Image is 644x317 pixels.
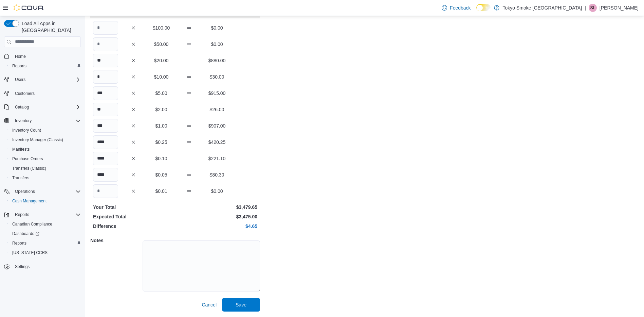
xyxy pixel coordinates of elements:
[149,171,174,178] p: $0.05
[10,62,29,70] a: Reports
[202,301,217,308] span: Cancel
[15,264,30,269] span: Settings
[10,220,81,228] span: Canadian Compliance
[12,231,39,236] span: Dashboards
[15,54,26,59] span: Home
[10,145,32,153] a: Manifests
[93,119,118,133] input: Quantity
[585,4,586,12] p: |
[149,90,174,97] p: $5.00
[10,164,49,172] a: Transfers (Classic)
[10,220,55,228] a: Canadian Compliance
[12,187,38,196] button: Operations
[12,147,30,152] span: Manifests
[149,139,174,146] p: $0.25
[12,76,81,84] span: Users
[10,136,66,144] a: Inventory Manager (Classic)
[10,126,81,134] span: Inventory Count
[177,223,257,230] p: $4.65
[589,4,597,12] div: Shane Lovelace
[7,196,84,206] button: Cash Management
[7,135,84,145] button: Inventory Manager (Classic)
[93,204,174,211] p: Your Total
[93,152,118,165] input: Quantity
[12,128,41,133] span: Inventory Count
[204,188,229,195] p: $0.00
[10,62,81,70] span: Reports
[177,213,257,220] p: $3,475.00
[15,91,35,96] span: Customers
[204,106,229,113] p: $26.00
[12,263,32,271] a: Settings
[15,77,25,82] span: Users
[600,4,639,12] p: [PERSON_NAME]
[10,136,81,144] span: Inventory Manager (Classic)
[1,210,84,219] button: Reports
[90,234,141,247] h5: Notes
[12,103,81,111] span: Catalog
[93,168,118,182] input: Quantity
[236,301,246,308] span: Save
[204,122,229,129] p: $907.00
[10,249,50,257] a: [US_STATE] CCRS
[476,4,491,11] input: Dark Mode
[222,298,260,312] button: Save
[93,213,174,220] p: Expected Total
[93,135,118,149] input: Quantity
[12,211,81,219] span: Reports
[10,197,49,205] a: Cash Management
[12,52,81,61] span: Home
[10,174,81,182] span: Transfers
[15,212,29,217] span: Reports
[10,174,32,182] a: Transfers
[149,155,174,162] p: $0.10
[7,154,84,164] button: Purchase Orders
[204,73,229,80] p: $30.00
[93,37,118,51] input: Quantity
[7,61,84,71] button: Reports
[149,188,174,195] p: $0.01
[199,298,219,312] button: Cancel
[19,20,81,34] span: Load All Apps in [GEOGRAPHIC_DATA]
[10,164,81,172] span: Transfers (Classic)
[93,54,118,67] input: Quantity
[12,166,46,171] span: Transfers (Classic)
[7,164,84,173] button: Transfers (Classic)
[12,76,28,84] button: Users
[149,73,174,80] p: $10.00
[1,51,84,61] button: Home
[450,4,471,11] span: Feedback
[10,145,81,153] span: Manifests
[149,24,174,31] p: $100.00
[10,249,81,257] span: Washington CCRS
[7,229,84,238] a: Dashboards
[12,89,37,98] a: Customers
[590,4,595,12] span: SL
[14,4,44,11] img: Cova
[12,89,81,98] span: Customers
[503,4,582,12] p: Tokyo Smoke [GEOGRAPHIC_DATA]
[12,262,81,271] span: Settings
[1,116,84,126] button: Inventory
[7,173,84,183] button: Transfers
[204,57,229,64] p: $880.00
[10,239,81,247] span: Reports
[93,184,118,198] input: Quantity
[149,57,174,64] p: $20.00
[7,219,84,229] button: Canadian Compliance
[149,106,174,113] p: $2.00
[1,187,84,196] button: Operations
[93,86,118,100] input: Quantity
[1,75,84,84] button: Users
[10,155,46,163] a: Purchase Orders
[12,103,32,111] button: Catalog
[12,117,81,125] span: Inventory
[12,211,32,219] button: Reports
[12,156,43,162] span: Purchase Orders
[12,221,52,227] span: Canadian Compliance
[10,197,81,205] span: Cash Management
[93,21,118,35] input: Quantity
[15,118,32,123] span: Inventory
[12,240,26,246] span: Reports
